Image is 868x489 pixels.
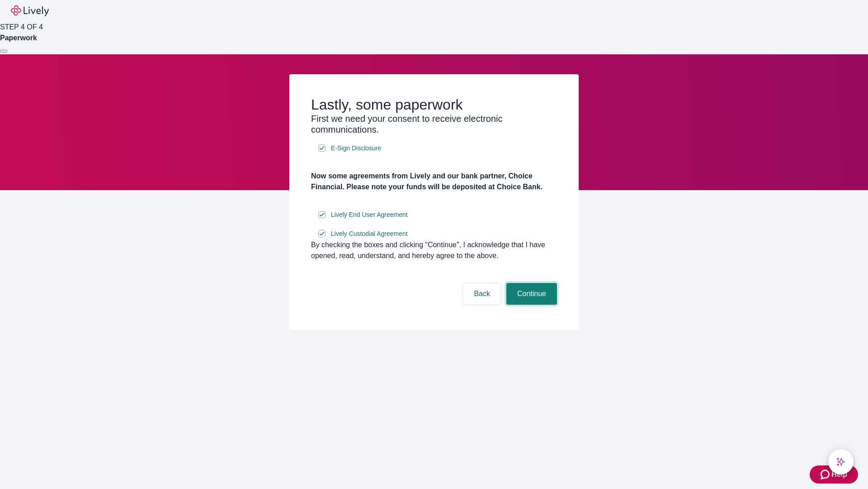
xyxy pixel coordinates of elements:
[836,457,845,466] svg: Lively AI Assistant
[331,144,381,153] span: E-Sign Disclosure
[311,240,557,261] div: By checking the boxes and clicking “Continue", I acknowledge that I have opened, read, understand...
[311,96,557,113] h2: Lastly, some paperwork
[331,229,408,239] span: Lively Custodial Agreement
[821,469,831,480] svg: Zendesk support icon
[810,465,858,484] button: Zendesk support iconHelp
[463,283,501,305] button: Back
[311,113,557,135] h3: First we need your consent to receive electronic communications.
[828,449,854,475] button: chat
[329,228,410,240] a: e-sign disclosure document
[331,210,408,220] span: Lively End User Agreement
[329,209,410,221] a: e-sign disclosure document
[506,283,557,305] button: Continue
[329,143,383,154] a: e-sign disclosure document
[311,171,557,192] h4: Now some agreements from Lively and our bank partner, Choice Financial. Please note your funds wi...
[831,469,847,480] span: Help
[11,5,49,16] img: Lively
